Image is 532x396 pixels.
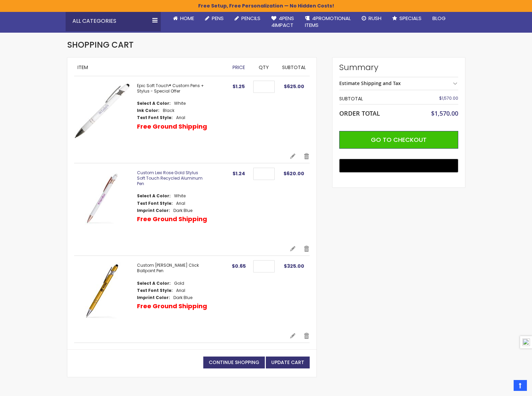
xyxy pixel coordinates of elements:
button: Buy with GPay [339,159,458,172]
button: Go to Checkout [339,131,458,149]
dt: Select A Color [137,101,171,106]
a: Blog [427,11,451,26]
span: $1,570.00 [431,109,458,117]
span: Item [78,64,88,71]
th: Subtotal [339,94,413,104]
span: Pens [212,15,224,22]
dd: Gold [174,281,184,286]
strong: Estimate Shipping and Tax [339,80,401,86]
span: $1.25 [233,83,245,90]
a: Home [168,11,200,26]
img: Custom Alex II Click Ballpoint Pen-Gold [74,263,130,319]
span: $625.00 [284,83,304,90]
a: Rush [356,11,387,26]
span: Rush [368,15,381,22]
button: Update Cart [266,357,310,368]
a: Custom Alex II Click Ballpoint Pen-Gold [74,263,137,326]
dt: Select A Color [137,193,171,199]
span: $1.24 [233,170,245,177]
dd: Arial [176,201,185,206]
dt: Imprint Color [137,295,170,300]
dd: Arial [176,288,185,293]
dt: Select A Color [137,281,171,286]
span: Home [180,15,194,22]
a: Epic Soft Touch® Custom Pens + Stylus - Special Offer [137,83,204,94]
span: $325.00 [284,263,304,269]
dd: White [174,101,186,106]
span: 4PROMOTIONAL ITEMS [305,15,351,29]
span: 4Pens 4impact [271,15,294,29]
p: Free Ground Shipping [137,302,207,310]
strong: Order Total [339,108,380,117]
strong: Summary [339,62,458,73]
span: $1,570.00 [439,95,458,101]
a: Custom [PERSON_NAME] Click Ballpoint Pen [137,262,199,274]
dd: White [174,193,186,199]
span: $0.65 [232,263,246,269]
span: $620.00 [284,170,304,177]
span: Continue Shopping [209,359,259,366]
a: Top [514,380,527,391]
img: 4P-MS8B-White [74,83,130,139]
span: Go to Checkout [371,135,427,144]
span: Pencils [241,15,260,22]
dd: Arial [176,115,185,120]
span: Subtotal [282,64,306,71]
a: Continue Shopping [203,357,265,368]
dt: Text Font Style [137,115,173,120]
a: Custom Lexi Rose Gold Stylus Soft Touch Recycled Aluminum Pen-White [74,170,137,238]
p: Free Ground Shipping [137,122,207,131]
div: All Categories [66,11,161,31]
img: Custom Lexi Rose Gold Stylus Soft Touch Recycled Aluminum Pen-White [74,170,130,226]
a: 4PROMOTIONALITEMS [299,11,356,33]
dd: Dark Blue [173,295,192,300]
dd: Black [163,108,174,113]
dt: Text Font Style [137,201,173,206]
dt: Text Font Style [137,288,173,293]
dt: Ink Color [137,108,159,113]
span: Update Cart [271,359,304,366]
span: Blog [432,15,446,22]
a: Pens [200,11,229,26]
a: 4P-MS8B-White [74,83,137,146]
a: Specials [387,11,427,26]
a: 4Pens4impact [266,11,299,33]
span: Price [233,64,245,71]
dd: Dark Blue [173,208,192,213]
dt: Imprint Color [137,208,170,213]
span: Specials [399,15,422,22]
p: Free Ground Shipping [137,215,207,223]
a: Custom Lexi Rose Gold Stylus Soft Touch Recycled Aluminum Pen [137,170,203,186]
a: Pencils [229,11,266,26]
span: Qty [259,64,269,71]
span: Shopping Cart [67,39,134,50]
